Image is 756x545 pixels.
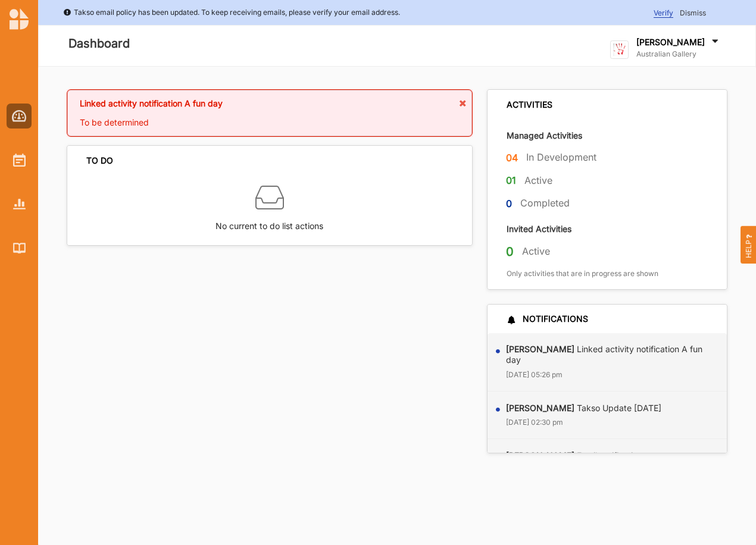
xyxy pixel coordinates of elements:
label: 0 [506,244,514,259]
label: [DATE] 05:26 pm [506,370,563,380]
label: Only activities that are in progress are shown [507,269,658,278]
div: ACTIVITIES [507,99,552,110]
strong: [PERSON_NAME] [506,403,574,413]
label: Australian Gallery [636,49,721,59]
img: logo [610,40,629,59]
span: Dismiss [680,8,706,17]
img: Dashboard [12,110,27,122]
div: Takso email policy has been updated. To keep receiving emails, please verify your email address. [63,7,400,18]
span: Verify [654,8,673,18]
label: Linked activity notification A fun day [506,344,718,365]
label: In Development [526,151,596,164]
label: Completed [520,197,570,209]
strong: [PERSON_NAME] [506,450,574,461]
img: Activities [13,154,26,167]
label: Active [522,245,550,258]
label: 01 [506,173,516,188]
img: Library [13,243,26,253]
label: Invited Activities [507,223,571,234]
label: 0 [506,196,512,211]
label: Dashboard [68,34,130,54]
div: TO DO [86,155,113,166]
div: NOTIFICATIONS [507,314,588,324]
a: Activities [7,148,32,173]
label: 04 [506,151,518,165]
img: box [255,183,284,212]
img: logo [10,8,29,30]
label: Takso Update [DATE] [506,403,661,414]
span: To be determined [80,117,149,127]
img: Reports [13,199,26,209]
label: [DATE] 02:30 pm [506,418,563,427]
strong: [PERSON_NAME] [506,344,574,354]
label: No current to do list actions [215,212,323,233]
a: Reports [7,192,32,217]
label: Active [524,174,552,187]
label: Email verification [506,450,642,461]
a: Dashboard [7,104,32,129]
a: Library [7,236,32,261]
label: [PERSON_NAME] [636,37,705,48]
div: Linked activity notification A fun day [80,98,460,117]
label: Managed Activities [507,130,582,141]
